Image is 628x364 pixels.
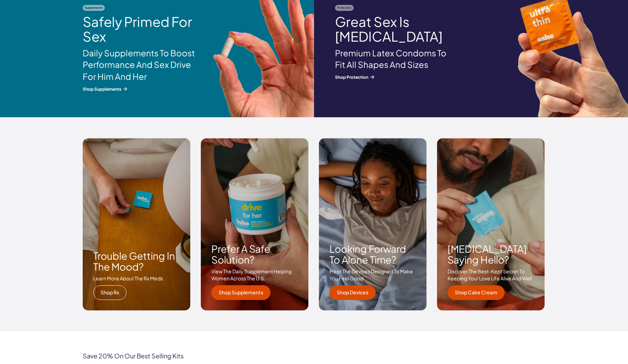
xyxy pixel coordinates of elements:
span: Protection [335,5,354,11]
p: Learn more about the rx meds [93,275,180,282]
h3: Trouble getting in the mood? [93,251,180,272]
p: View the daily supplement helping women across the u.s. [211,268,298,282]
a: shop supplements [211,285,271,300]
span: Supplements [83,5,105,11]
p: Daily Supplements To Boost Performance And Sex Drive For Him And Her [83,47,195,83]
p: Premium Latex Condoms To Fit All Shapes And Sizes [335,47,447,71]
a: Shop Devices [329,285,376,300]
h3: [MEDICAL_DATA] saying hello? [448,244,534,265]
h2: Safely Primed For Sex [83,14,195,44]
h3: Looking forward to alone time? [329,244,416,265]
p: discover the best-kept secret to keeping your love life alive and well [448,268,534,282]
h2: Great Sex Is [MEDICAL_DATA] [335,14,447,44]
a: shop rx [93,285,127,300]
p: meet the devices designed to make you feel good [329,268,416,282]
span: Shop Supplements [83,86,195,92]
span: Shop Protection [335,74,447,80]
a: shop cake cream [448,285,505,300]
h3: Prefer a safe solution? [211,244,298,265]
